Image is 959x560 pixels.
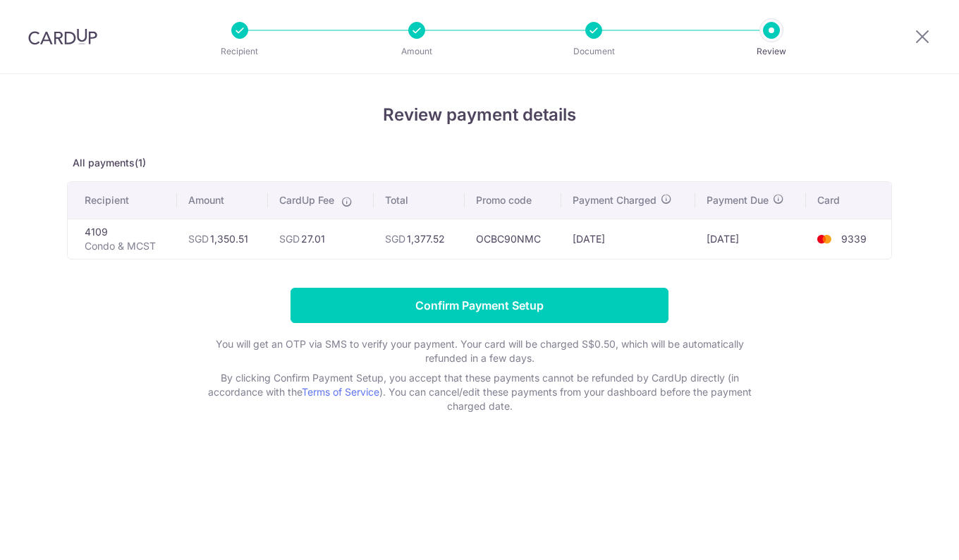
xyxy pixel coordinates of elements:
[374,219,465,259] td: 1,377.52
[542,44,646,59] p: Document
[197,337,762,365] p: You will get an OTP via SMS to verify your payment. Your card will be charged S$0.50, which will ...
[279,233,300,245] span: SGD
[197,371,762,413] p: By clicking Confirm Payment Setup, you accept that these payments cannot be refunded by CardUp di...
[67,156,892,170] p: All payments(1)
[68,182,177,219] th: Recipient
[374,182,465,219] th: Total
[188,44,292,59] p: Recipient
[68,219,177,259] td: 4109
[385,233,405,245] span: SGD
[806,182,891,219] th: Card
[707,193,769,207] span: Payment Due
[810,231,838,248] img: <span class="translation_missing" title="translation missing: en.account_steps.new_confirm_form.b...
[67,102,892,128] h4: Review payment details
[268,219,374,259] td: 27.01
[465,182,561,219] th: Promo code
[365,44,469,59] p: Amount
[291,288,668,323] input: Confirm Payment Setup
[302,386,379,398] a: Terms of Service
[28,28,97,45] img: CardUp
[177,219,268,259] td: 1,350.51
[841,233,867,245] span: 9339
[177,182,268,219] th: Amount
[719,44,824,59] p: Review
[561,219,696,259] td: [DATE]
[573,193,656,207] span: Payment Charged
[85,239,166,253] p: Condo & MCST
[279,193,334,207] span: CardUp Fee
[465,219,561,259] td: OCBC90NMC
[695,219,805,259] td: [DATE]
[188,233,209,245] span: SGD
